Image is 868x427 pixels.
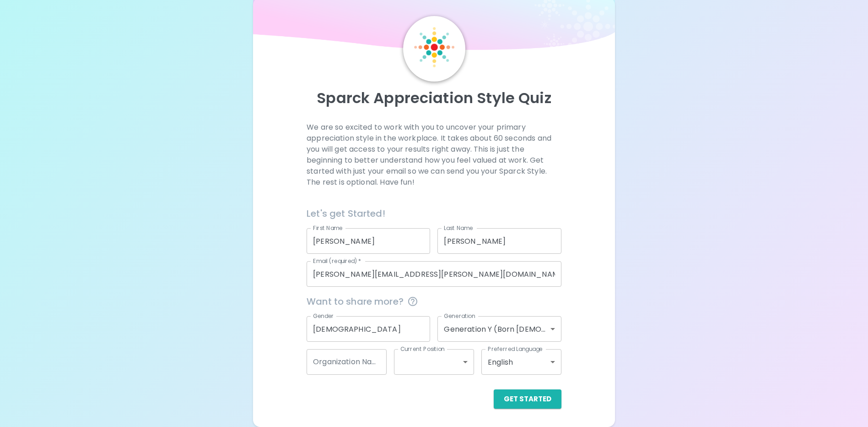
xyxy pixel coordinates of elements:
[494,389,561,409] button: Get Started
[400,345,445,353] label: Current Position
[313,312,334,320] label: Gender
[488,345,543,353] label: Preferred Language
[407,296,418,307] svg: This information is completely confidential and only used for aggregated appreciation studies at ...
[313,257,361,265] label: Email (required)
[307,206,561,221] h6: Let's get Started!
[444,312,475,320] label: Generation
[414,27,454,67] img: Sparck Logo
[444,224,473,232] label: Last Name
[313,224,343,232] label: First Name
[307,122,561,188] p: We are so excited to work with you to uncover your primary appreciation style in the workplace. I...
[481,349,561,375] div: English
[307,294,561,309] span: Want to share more?
[264,89,604,107] p: Sparck Appreciation Style Quiz
[437,316,561,342] div: Generation Y (Born [DEMOGRAPHIC_DATA] - [DEMOGRAPHIC_DATA])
